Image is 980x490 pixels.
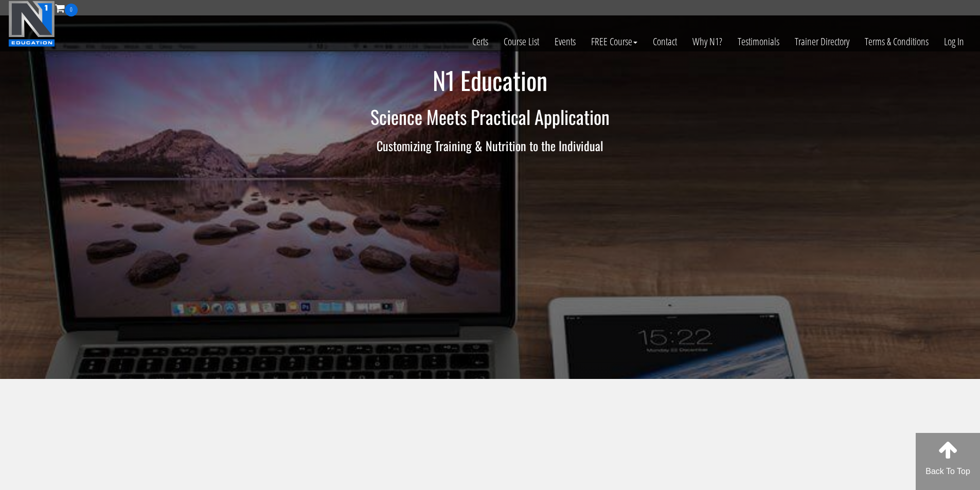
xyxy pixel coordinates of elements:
[547,16,583,67] a: Events
[496,16,547,67] a: Course List
[583,16,645,67] a: FREE Course
[685,16,730,67] a: Why N1?
[189,139,791,152] h3: Customizing Training & Nutrition to the Individual
[645,16,685,67] a: Contact
[189,106,791,127] h2: Science Meets Practical Application
[65,4,78,16] span: 0
[189,67,791,94] h1: N1 Education
[8,1,55,47] img: n1-education
[787,16,857,67] a: Trainer Directory
[730,16,787,67] a: Testimonials
[465,16,496,67] a: Certs
[55,1,78,15] a: 0
[857,16,936,67] a: Terms & Conditions
[936,16,972,67] a: Log In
